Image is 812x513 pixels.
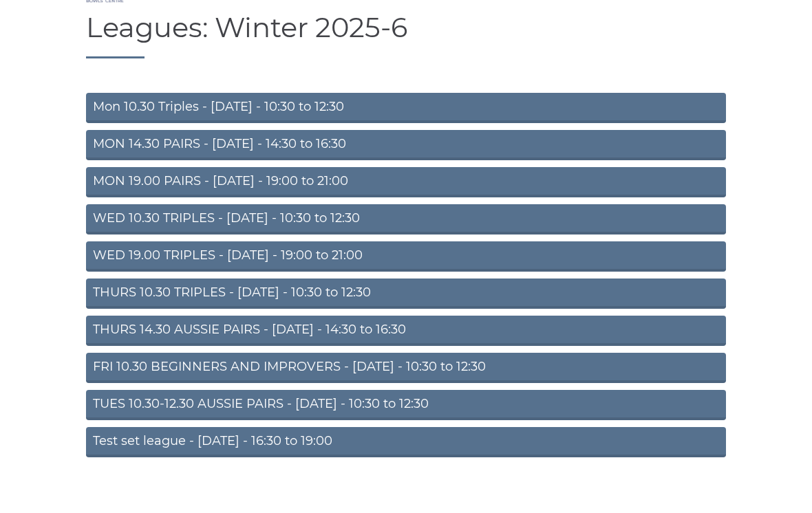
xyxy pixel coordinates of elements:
a: THURS 10.30 TRIPLES - [DATE] - 10:30 to 12:30 [86,279,726,309]
a: MON 19.00 PAIRS - [DATE] - 19:00 to 21:00 [86,167,726,197]
a: WED 10.30 TRIPLES - [DATE] - 10:30 to 12:30 [86,204,726,234]
a: Test set league - [DATE] - 16:30 to 19:00 [86,427,726,457]
a: THURS 14.30 AUSSIE PAIRS - [DATE] - 14:30 to 16:30 [86,316,726,346]
a: Mon 10.30 Triples - [DATE] - 10:30 to 12:30 [86,93,726,123]
h1: Leagues: Winter 2025-6 [86,12,726,58]
a: TUES 10.30-12.30 AUSSIE PAIRS - [DATE] - 10:30 to 12:30 [86,390,726,420]
a: WED 19.00 TRIPLES - [DATE] - 19:00 to 21:00 [86,241,726,272]
a: FRI 10.30 BEGINNERS AND IMPROVERS - [DATE] - 10:30 to 12:30 [86,353,726,383]
a: MON 14.30 PAIRS - [DATE] - 14:30 to 16:30 [86,130,726,160]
